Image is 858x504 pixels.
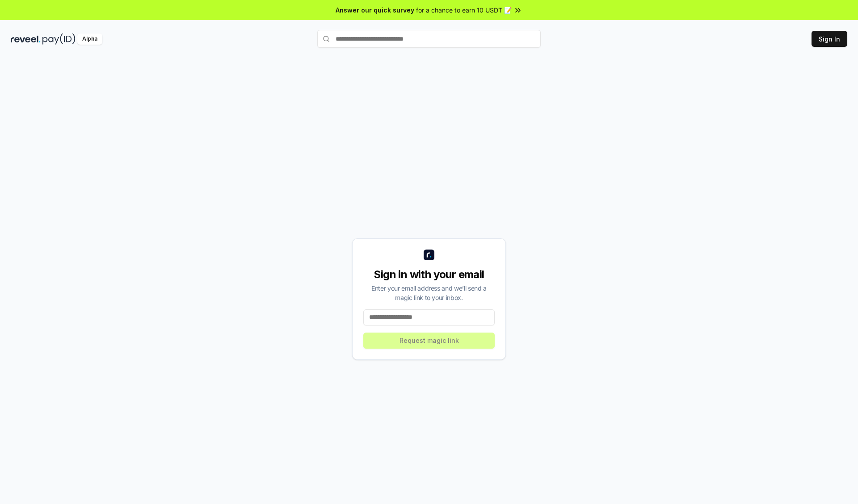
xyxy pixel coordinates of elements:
div: Sign in with your email [363,267,495,282]
img: reveel_dark [11,33,41,45]
div: Enter your email address and we’ll send a magic link to your inbox. [363,283,495,302]
img: logo_small [424,250,434,260]
img: pay_id [42,33,76,45]
div: Alpha [77,33,102,45]
span: for a chance to earn 10 USDT 📝 [416,5,512,15]
button: Sign In [812,31,847,47]
span: Answer our quick survey [336,5,414,15]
